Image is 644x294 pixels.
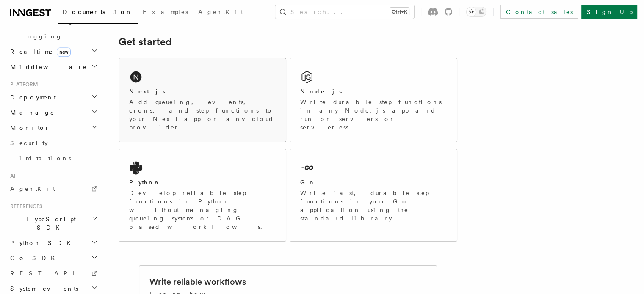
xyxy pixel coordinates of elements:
[63,8,133,15] span: Documentation
[7,215,91,232] span: TypeScript SDK
[7,81,38,88] span: Platform
[500,5,578,19] a: Contact sales
[138,3,193,23] a: Examples
[7,120,100,135] button: Monitor
[10,185,55,192] span: AgentKit
[10,270,82,277] span: REST API
[119,36,171,48] a: Get started
[7,239,76,247] span: Python SDK
[129,178,160,187] h2: Python
[300,178,315,187] h2: Go
[290,149,457,242] a: GoWrite fast, durable step functions in your Go application using the standard library.
[119,58,286,142] a: Next.jsAdd queueing, events, crons, and step functions to your Next app on any cloud provider.
[290,58,457,142] a: Node.jsWrite durable step functions in any Node.js app and run on servers or serverless.
[7,173,16,179] span: AI
[15,29,100,44] a: Logging
[10,140,48,146] span: Security
[7,203,42,210] span: References
[7,124,50,132] span: Monitor
[300,189,447,223] p: Write fast, durable step functions in your Go application using the standard library.
[129,189,276,231] p: Develop reliable step functions in Python without managing queueing systems or DAG based workflows.
[7,108,55,117] span: Manage
[57,47,71,57] span: new
[275,5,414,19] button: Search...Ctrl+K
[7,235,100,250] button: Python SDK
[7,151,100,166] a: Limitations
[7,254,60,262] span: Go SDK
[7,250,100,266] button: Go SDK
[7,93,56,102] span: Deployment
[466,7,486,17] button: Toggle dark mode
[198,8,243,15] span: AgentKit
[10,155,71,162] span: Limitations
[7,105,100,120] button: Manage
[119,149,286,242] a: PythonDevelop reliable step functions in Python without managing queueing systems or DAG based wo...
[7,266,100,281] a: REST API
[300,87,342,96] h2: Node.js
[390,8,409,16] kbd: Ctrl+K
[193,3,248,23] a: AgentKit
[58,3,138,24] a: Documentation
[149,276,246,288] h2: Write reliable workflows
[581,5,637,19] a: Sign Up
[7,44,100,59] button: Realtimenew
[7,47,71,56] span: Realtime
[7,59,100,74] button: Middleware
[7,90,100,105] button: Deployment
[7,212,100,235] button: TypeScript SDK
[18,33,62,40] span: Logging
[129,87,166,96] h2: Next.js
[7,181,100,196] a: AgentKit
[7,63,87,71] span: Middleware
[300,98,447,132] p: Write durable step functions in any Node.js app and run on servers or serverless.
[7,284,78,293] span: System events
[143,8,188,15] span: Examples
[129,98,276,132] p: Add queueing, events, crons, and step functions to your Next app on any cloud provider.
[7,135,100,151] a: Security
